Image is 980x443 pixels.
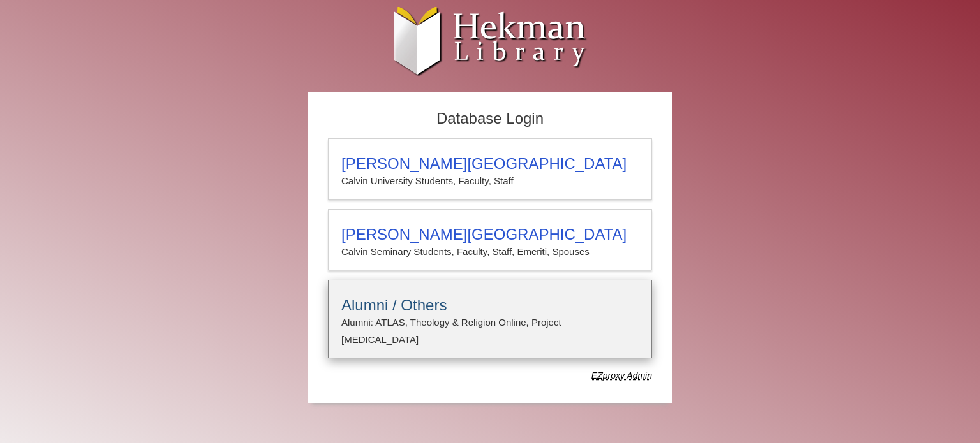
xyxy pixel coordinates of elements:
[341,155,639,173] h3: [PERSON_NAME][GEOGRAPHIC_DATA]
[591,370,652,381] dfn: Use Alumni login
[341,243,639,260] p: Calvin Seminary Students, Faculty, Staff, Emeriti, Spouses
[341,314,639,348] p: Alumni: ATLAS, Theology & Religion Online, Project [MEDICAL_DATA]
[328,209,652,270] a: [PERSON_NAME][GEOGRAPHIC_DATA]Calvin Seminary Students, Faculty, Staff, Emeriti, Spouses
[341,296,639,348] summary: Alumni / OthersAlumni: ATLAS, Theology & Religion Online, Project [MEDICAL_DATA]
[341,173,639,189] p: Calvin University Students, Faculty, Staff
[322,106,658,132] h2: Database Login
[341,226,639,243] h3: [PERSON_NAME][GEOGRAPHIC_DATA]
[328,138,652,200] a: [PERSON_NAME][GEOGRAPHIC_DATA]Calvin University Students, Faculty, Staff
[341,296,639,314] h3: Alumni / Others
